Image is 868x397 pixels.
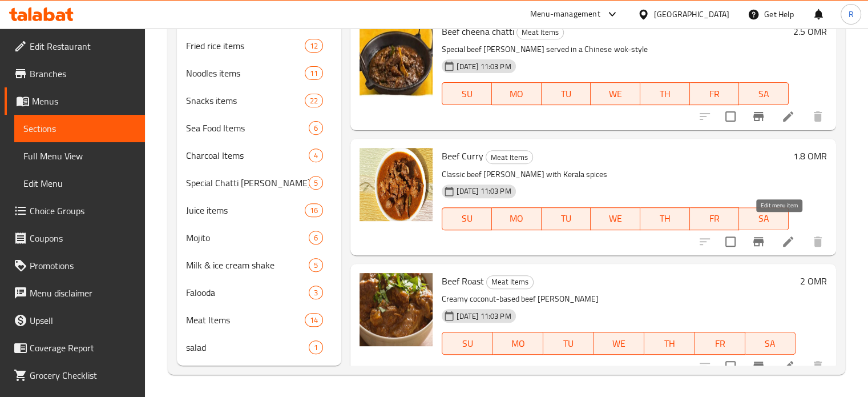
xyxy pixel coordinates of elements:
[177,169,342,197] div: Special Chatti [PERSON_NAME]5
[442,147,483,165] span: Beef Curry
[452,311,515,322] span: [DATE] 11:03 PM
[452,186,515,197] span: [DATE] 11:03 PM
[309,149,323,162] div: items
[30,341,136,355] span: Coverage Report
[177,279,342,306] div: Falooda3
[30,67,136,81] span: Branches
[177,251,342,279] div: Milk & ice cream shake5
[591,207,640,230] button: WE
[309,178,322,189] span: 5
[309,176,323,190] div: items
[739,207,789,230] button: SA
[781,359,795,373] a: Edit menu item
[14,170,145,197] a: Edit Menu
[309,258,323,272] div: items
[23,177,136,190] span: Edit Menu
[695,210,735,227] span: FR
[498,335,539,352] span: MO
[690,207,740,230] button: FR
[486,151,532,164] span: Meat Items
[517,26,563,39] span: Meat Items
[186,149,309,162] div: Charcoal Items
[360,273,433,346] img: Beef Roast
[447,86,487,102] span: SU
[493,332,543,355] button: MO
[186,94,305,107] div: Snacks items
[745,103,772,130] button: Branch-specific-item
[595,86,636,102] span: WE
[5,197,145,224] a: Choice Groups
[442,207,492,230] button: SU
[305,39,323,53] div: items
[496,86,537,102] span: MO
[699,335,740,352] span: FR
[542,207,591,230] button: TU
[487,275,533,288] span: Meat Items
[492,82,542,105] button: MO
[442,292,796,306] p: Creamy coconut-based beef [PERSON_NAME]
[718,354,742,378] span: Select to update
[305,94,323,107] div: items
[442,272,484,290] span: Beef Roast
[452,61,515,72] span: [DATE] 11:03 PM
[30,314,136,327] span: Upsell
[186,121,309,135] span: Sea Food Items
[177,87,342,114] div: Snacks items22
[186,340,309,354] span: salad
[186,176,309,190] span: Special Chatti [PERSON_NAME]
[591,82,640,105] button: WE
[186,286,309,299] span: Falooda
[442,23,514,40] span: Beef cheena chatti
[14,142,145,170] a: Full Menu View
[186,231,309,244] div: Mojito
[186,313,305,327] span: Meat Items
[309,340,323,354] div: items
[745,332,796,355] button: SA
[594,332,644,355] button: WE
[442,167,789,182] p: Classic beef [PERSON_NAME] with Kerala spices
[442,42,789,57] p: Special beef [PERSON_NAME] served in a Chinese wok-style
[695,86,735,102] span: FR
[305,66,323,80] div: items
[649,335,690,352] span: TH
[177,59,342,87] div: Noodles items11
[309,232,322,243] span: 6
[804,228,831,255] button: delete
[186,39,305,53] span: Fried rice items
[645,86,685,102] span: TH
[309,123,322,134] span: 6
[5,307,145,334] a: Upsell
[23,122,136,135] span: Sections
[360,148,433,221] img: Beef Curry
[186,258,309,272] div: Milk & ice cream shake
[793,23,827,39] h6: 2.5 OMR
[177,114,342,142] div: Sea Food Items6
[32,94,136,108] span: Menus
[548,335,589,352] span: TU
[804,103,831,130] button: delete
[781,110,795,123] a: Edit menu item
[793,148,827,164] h6: 1.8 OMR
[516,26,564,39] div: Meat Items
[5,252,145,279] a: Promotions
[186,203,305,217] span: Juice items
[800,273,827,289] h6: 2 OMR
[745,352,772,380] button: Branch-specific-item
[744,86,784,102] span: SA
[30,204,136,218] span: Choice Groups
[186,176,309,190] div: Special Chatti Curry
[5,33,145,60] a: Edit Restaurant
[546,210,587,227] span: TU
[640,207,690,230] button: TH
[305,203,323,217] div: items
[177,142,342,169] div: Charcoal Items4
[30,231,136,245] span: Coupons
[644,332,695,355] button: TH
[739,82,789,105] button: SA
[309,286,323,299] div: items
[30,368,136,382] span: Grocery Checklist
